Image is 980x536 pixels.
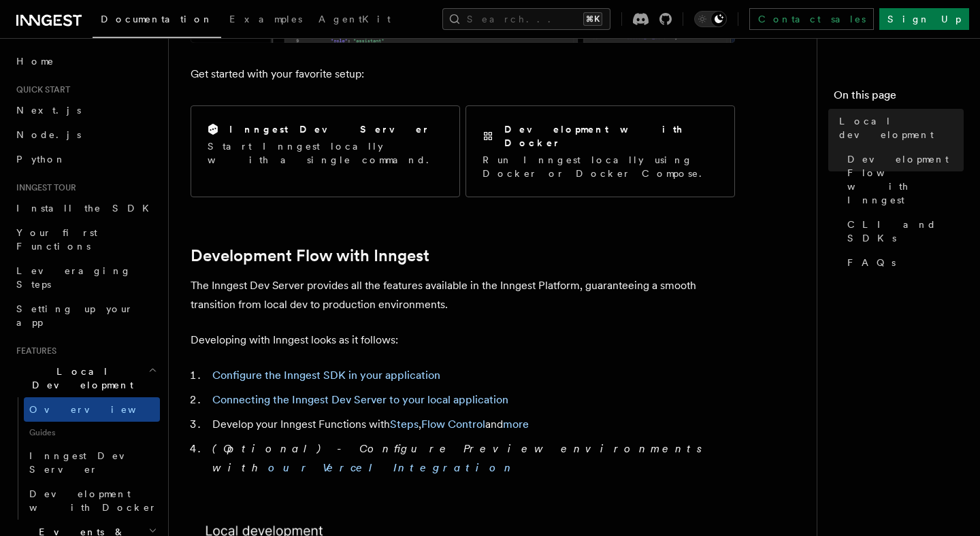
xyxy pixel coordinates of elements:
a: Steps [390,418,419,431]
p: Start Inngest locally with a single command. [208,139,443,167]
a: Leveraging Steps [11,258,160,297]
span: Node.js [16,129,81,140]
span: Your first Functions [16,227,97,252]
span: Development Flow with Inngest [847,152,964,207]
p: Get started with your favorite setup: [191,65,735,84]
a: our Vercel Integration [268,461,516,474]
kbd: ⌘K [583,12,602,26]
a: Install the SDK [11,196,160,220]
a: FAQs [842,250,964,275]
a: Inngest Dev ServerStart Inngest locally with a single command. [191,105,460,197]
span: Python [16,154,66,165]
h4: On this page [834,87,964,109]
a: Flow Control [421,418,485,431]
a: Development Flow with Inngest [842,147,964,212]
span: Development with Docker [29,488,157,513]
span: Quick start [11,84,70,95]
a: Home [11,49,160,73]
a: Sign Up [879,8,969,30]
em: (Optional) - Configure Preview environments with [212,442,710,474]
span: Documentation [101,14,213,24]
span: Setting up your app [16,303,133,328]
span: Guides [24,422,160,443]
p: Run Inngest locally using Docker or Docker Compose. [483,153,718,180]
a: Connecting the Inngest Dev Server to your local application [212,393,508,406]
a: Configure the Inngest SDK in your application [212,369,440,382]
a: Inngest Dev Server [24,443,160,482]
button: Toggle dark mode [694,11,727,27]
a: Local development [834,109,964,147]
a: Your first Functions [11,220,160,258]
a: Examples [221,4,310,37]
span: Features [11,346,56,356]
span: Inngest Dev Server [29,450,146,475]
span: FAQs [847,256,896,269]
span: Examples [229,14,302,24]
a: Contact sales [749,8,874,30]
h2: Development with Docker [504,122,718,150]
a: Development Flow with Inngest [191,246,429,265]
a: more [503,418,529,431]
a: Overview [24,397,160,422]
span: CLI and SDKs [847,218,964,245]
p: The Inngest Dev Server provides all the features available in the Inngest Platform, guaranteeing ... [191,276,735,314]
a: Development with DockerRun Inngest locally using Docker or Docker Compose. [465,105,735,197]
li: Develop your Inngest Functions with , and [208,415,735,434]
span: Next.js [16,105,81,116]
span: Install the SDK [16,203,157,214]
span: AgentKit [318,14,391,24]
span: Local development [839,114,964,141]
span: Overview [29,404,169,415]
a: Node.js [11,122,160,147]
span: Leveraging Steps [16,265,131,290]
a: Next.js [11,98,160,122]
span: Local Development [11,365,148,392]
span: Home [16,54,54,68]
span: Inngest tour [11,182,76,193]
h2: Inngest Dev Server [229,122,430,136]
a: AgentKit [310,4,399,37]
a: CLI and SDKs [842,212,964,250]
a: Development with Docker [24,482,160,520]
button: Local Development [11,359,160,397]
p: Developing with Inngest looks as it follows: [191,331,735,350]
a: Setting up your app [11,297,160,335]
button: Search...⌘K [442,8,610,30]
a: Python [11,147,160,171]
a: Documentation [93,4,221,38]
div: Local Development [11,397,160,520]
